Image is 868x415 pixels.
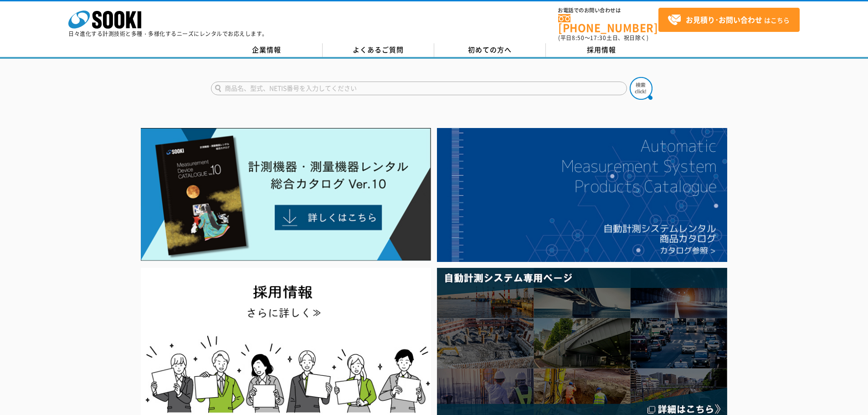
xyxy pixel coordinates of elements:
[558,8,658,13] span: お電話でのお問い合わせは
[658,8,800,32] a: お見積り･お問い合わせはこちら
[211,82,627,95] input: 商品名、型式、NETIS番号を入力してください
[558,14,658,33] a: [PHONE_NUMBER]
[558,34,648,42] span: (平日 ～ 土日、祝日除く)
[211,43,323,57] a: 企業情報
[686,14,762,25] strong: お見積り･お問い合わせ
[141,128,431,261] img: Catalog Ver10
[668,13,790,27] span: はこちら
[546,43,657,57] a: 採用情報
[323,43,434,57] a: よくあるご質問
[434,43,546,57] a: 初めての方へ
[572,34,585,42] span: 8:50
[468,45,512,55] span: 初めての方へ
[68,31,268,36] p: 日々進化する計測技術と多種・多様化するニーズにレンタルでお応えします。
[590,34,606,42] span: 17:30
[437,128,727,262] img: 自動計測システムカタログ
[630,77,652,100] img: btn_search.png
